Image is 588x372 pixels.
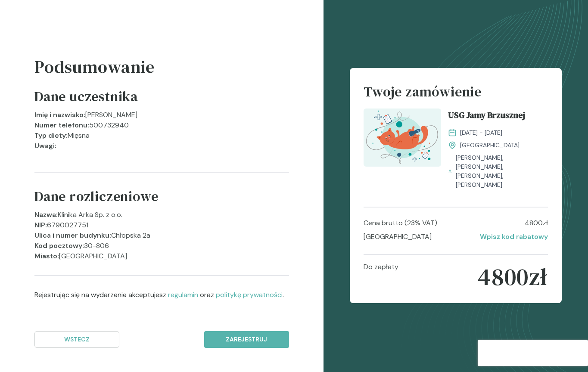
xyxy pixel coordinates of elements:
h4: Dane rozliczeniowe [34,186,158,210]
a: regulamin [168,290,198,299]
p: Rejestrując się na wydarzenie akceptujesz oraz . [34,290,289,300]
p: 500732940 [89,120,129,130]
iframe: reCAPTCHA [478,340,588,366]
p: Chłopska 2a [111,230,150,241]
h3: Podsumowanie [34,54,289,87]
p: Uwagi : [34,141,56,151]
p: Do zapłaty [364,262,398,292]
h4: Dane uczestnika [34,87,138,110]
p: [GEOGRAPHIC_DATA] [59,251,127,261]
p: Wpisz kod rabatowy [480,232,548,242]
p: Wstecz [42,335,112,344]
p: 4800 zł [525,218,548,228]
a: USG Jamy Brzusznej [448,108,548,125]
p: 6790027751 [47,220,88,230]
span: [DATE] - [DATE] [460,128,502,137]
p: [PERSON_NAME] [85,110,137,120]
p: 4800 zł [478,262,548,292]
p: Klinika Arka Sp. z o.o. [58,210,122,220]
h4: Twoje zamówienie [364,82,548,108]
p: Zarejestruj [212,335,282,344]
span: USG Jamy Brzusznej [448,108,525,125]
img: ZpbG_h5LeNNTxNnP_USG_JB_T.svg [364,108,441,167]
p: Cena brutto (23% VAT) [364,218,437,228]
span: [GEOGRAPHIC_DATA] [460,141,520,150]
p: Kod pocztowy : [34,241,84,251]
p: [GEOGRAPHIC_DATA] [364,232,432,242]
p: Mięsna [68,130,90,141]
p: Imię i nazwisko : [34,110,85,120]
p: Miasto : [34,251,59,261]
a: politykę prywatności [216,290,283,299]
button: Zarejestruj [204,331,289,348]
p: Nazwa : [34,210,58,220]
p: 30-806 [84,241,109,251]
span: [PERSON_NAME], [PERSON_NAME], [PERSON_NAME], [PERSON_NAME] [456,153,548,189]
p: NIP : [34,220,47,230]
p: Numer telefonu : [34,120,89,130]
p: Typ diety : [34,130,68,141]
p: Ulica i numer budynku : [34,230,111,241]
button: Wstecz [34,331,119,348]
